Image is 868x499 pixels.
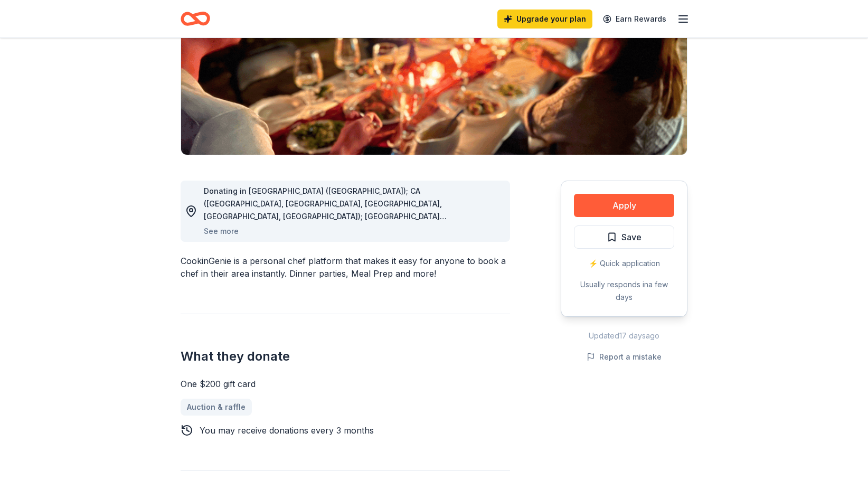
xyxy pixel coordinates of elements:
[574,278,674,304] div: Usually responds in a few days
[574,194,674,217] button: Apply
[200,424,374,437] div: You may receive donations every 3 months
[204,225,239,238] button: See more
[597,10,673,29] a: Earn Rewards
[204,186,484,449] span: Donating in [GEOGRAPHIC_DATA] ([GEOGRAPHIC_DATA]); CA ([GEOGRAPHIC_DATA], [GEOGRAPHIC_DATA], [GEO...
[181,348,510,365] h2: What they donate
[497,10,592,29] a: Upgrade your plan
[587,351,662,363] button: Report a mistake
[574,257,674,270] div: ⚡️ Quick application
[181,6,210,31] a: Home
[561,329,687,342] div: Updated 17 days ago
[621,230,641,244] span: Save
[181,255,510,280] div: CookinGenie is a personal chef platform that makes it easy for anyone to book a chef in their are...
[181,378,510,390] div: One $200 gift card
[574,225,674,249] button: Save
